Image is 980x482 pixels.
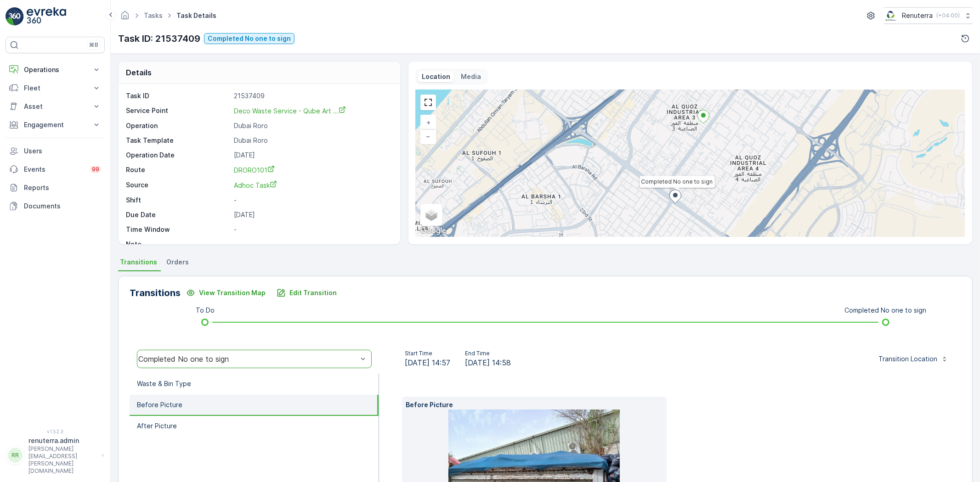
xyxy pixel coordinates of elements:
p: [DATE] [234,151,391,160]
button: Edit Transition [271,286,342,300]
span: Task Details [175,11,218,20]
a: Adhoc Task [234,180,391,190]
p: Engagement [24,120,86,129]
button: Engagement [6,116,105,134]
a: Documents [6,197,105,215]
p: ( +04:00 ) [936,12,960,19]
p: Source [126,180,230,190]
p: Operations [24,65,86,74]
p: Users [24,146,101,156]
p: ⌘B [89,41,98,49]
button: Operations [6,61,105,79]
a: View Fullscreen [421,95,435,109]
p: End Time [465,350,511,357]
p: - [234,225,391,234]
p: Completed No one to sign [845,306,927,315]
a: Users [6,142,105,160]
a: Reports [6,179,105,197]
a: Deco Waste Service - Qube Art ... [234,106,346,115]
p: Asset [24,102,86,111]
button: RRrenuterra.admin[PERSON_NAME][EMAIL_ADDRESS][PERSON_NAME][DOMAIN_NAME] [6,436,105,475]
p: Waste & Bin Type [137,379,191,388]
p: Details [126,67,152,78]
p: Due Date [126,210,230,219]
p: Route [126,165,230,175]
a: Tasks [144,11,163,19]
p: To Do [196,306,215,315]
span: Transitions [120,258,157,267]
p: After Picture [137,421,177,431]
p: Media [461,72,482,81]
p: - [234,196,391,205]
p: Start Time [405,350,450,357]
p: renuterra.admin [28,436,97,445]
img: Screenshot_2024-07-26_at_13.33.01.png [884,11,898,21]
div: Completed No one to sign [138,355,357,363]
p: Events [24,165,85,174]
p: Service Point [126,106,230,116]
button: Renuterra(+04:00) [884,7,973,24]
p: Task ID: 21537409 [118,32,200,45]
a: Layers [421,205,442,225]
p: Completed No one to sign [208,34,291,43]
a: Events99 [6,160,105,179]
a: Zoom Out [421,129,435,143]
a: Zoom In [421,116,435,129]
button: Transition Location [873,352,954,366]
p: Renuterra [902,11,933,20]
p: Operation [126,121,230,130]
p: 21537409 [234,91,391,101]
p: Task ID [126,91,230,101]
p: Before Picture [406,400,663,409]
p: Before Picture [137,400,182,409]
p: Documents [24,202,101,211]
p: Task Template [126,136,230,145]
p: [PERSON_NAME][EMAIL_ADDRESS][PERSON_NAME][DOMAIN_NAME] [28,445,97,475]
span: Adhoc Task [234,181,277,189]
span: DRORO101 [234,166,275,174]
p: Edit Transition [289,288,337,297]
p: Time Window [126,225,230,234]
p: Fleet [24,84,86,93]
img: logo_light-DOdMpM7g.png [27,7,66,26]
div: RR [8,448,23,463]
button: Completed No one to sign [204,33,295,44]
p: Location [422,72,450,81]
p: Dubai Roro [234,121,391,130]
span: [DATE] 14:58 [465,357,511,368]
a: Homepage [120,14,130,22]
span: [DATE] 14:57 [405,357,450,368]
span: Deco Waste Service - Qube Art ... [234,107,346,115]
p: Note [126,240,230,249]
p: View Transition Map [199,288,266,297]
p: Shift [126,196,230,205]
img: Google [418,225,448,237]
p: Reports [24,183,101,192]
p: - [234,240,391,249]
p: Dubai Roro [234,136,391,145]
button: View Transition Map [181,286,271,300]
p: Operation Date [126,151,230,160]
span: Orders [166,258,189,267]
p: 99 [92,166,99,173]
a: Open this area in Google Maps (opens a new window) [418,225,448,237]
a: DRORO101 [234,165,391,175]
p: [DATE] [234,210,391,219]
span: v 1.52.3 [6,429,105,434]
button: Fleet [6,79,105,97]
p: Transition Location [878,354,937,364]
button: Asset [6,97,105,116]
p: Transitions [130,286,181,300]
span: + [426,118,431,126]
span: − [426,132,431,140]
img: logo [6,7,24,26]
